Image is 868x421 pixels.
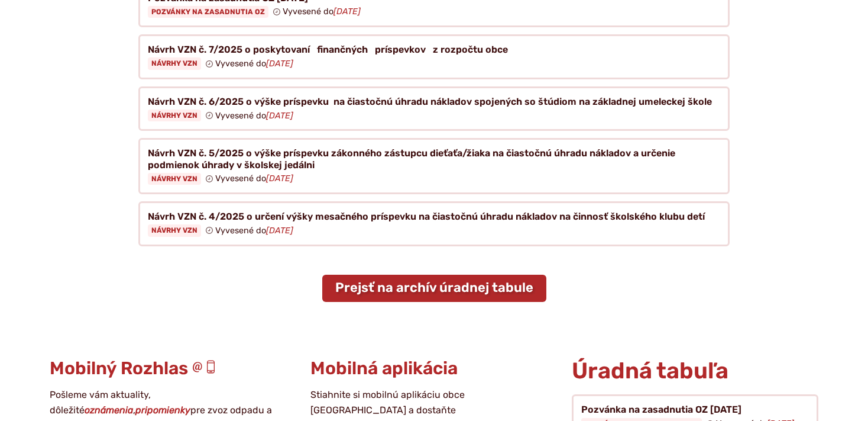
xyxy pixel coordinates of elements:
h3: Mobilná aplikácia [310,359,557,378]
a: Návrh VZN č. 5/2025 o výške príspevku zákonného zástupcu dieťaťa/žiaka na čiastočnú úhradu náklad... [138,138,730,194]
a: Prejsť na archív úradnej tabule [322,275,546,302]
strong: oznámenia [85,404,133,416]
a: Návrh VZN č. 4/2025 o určení výšky mesačného príspevku na čiastočnú úhradu nákladov na činnosť šk... [138,201,730,246]
a: Návrh VZN č. 7/2025 o poskytovaní finančných príspevkov z rozpočtu obce Návrhy VZN Vyvesené do[DATE] [138,34,730,79]
strong: pripomienky [135,404,190,416]
h2: Úradná tabuľa [572,359,818,384]
a: Návrh VZN č. 6/2025 o výške príspevku na čiastočnú úhradu nákladov spojených so štúdiom na základ... [138,86,730,131]
h3: Mobilný Rozhlas [50,359,296,378]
